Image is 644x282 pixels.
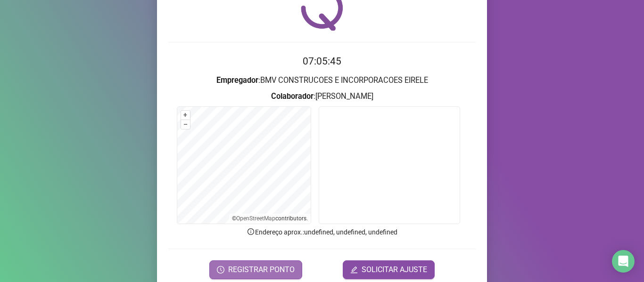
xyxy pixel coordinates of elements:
span: clock-circle [217,266,224,274]
span: info-circle [247,227,255,236]
button: REGISTRAR PONTO [209,260,302,279]
strong: Empregador [216,76,258,85]
span: edit [350,266,358,274]
button: editSOLICITAR AJUSTE [343,260,435,279]
a: OpenStreetMap [236,215,275,222]
button: – [181,120,190,129]
button: + [181,111,190,120]
h3: : BMV CONSTRUCOES E INCORPORACOES EIRELE [168,74,476,87]
span: REGISTRAR PONTO [228,264,295,275]
li: © contributors. [232,215,308,222]
time: 07:05:45 [303,56,341,67]
span: SOLICITAR AJUSTE [362,264,427,275]
p: Endereço aprox. : undefined, undefined, undefined [168,227,476,237]
div: Open Intercom Messenger [612,250,635,273]
h3: : [PERSON_NAME] [168,90,476,103]
strong: Colaborador [271,92,314,101]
